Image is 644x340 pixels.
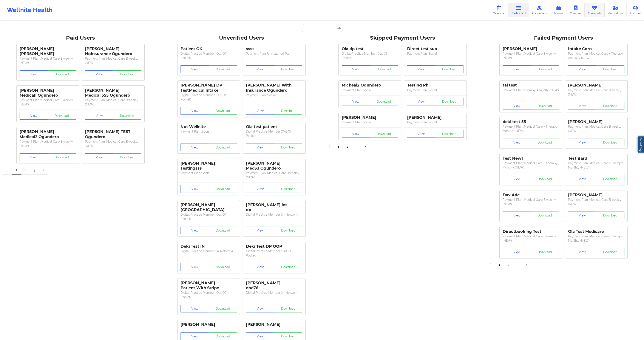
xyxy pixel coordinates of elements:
button: Download [274,185,303,193]
a: Calendar [490,3,508,17]
div: Deki Test DP OOP [246,244,302,249]
button: View [181,107,209,115]
p: Payment Plan : Medical Care + Therapy Monthly (NEW) [503,124,559,133]
a: 3 [513,261,522,269]
div: [PERSON_NAME] [568,193,624,198]
button: View [568,65,596,73]
button: View [246,185,274,193]
button: View [407,130,436,138]
div: [PERSON_NAME] ins dp [246,202,302,212]
a: 1 [495,261,504,269]
div: [PERSON_NAME] [181,322,237,327]
div: [PERSON_NAME] [GEOGRAPHIC_DATA] [181,202,237,212]
div: Pagination Navigation [3,166,48,175]
button: View [20,153,48,161]
button: View [20,70,48,78]
a: 1 [12,166,21,175]
button: Download [209,305,237,312]
div: [PERSON_NAME] doe76 [246,281,302,291]
a: Account [627,3,644,17]
p: Payment Plan : Medical Care Biweekly (NEW) [20,98,76,107]
a: Next item [522,261,531,269]
a: Therapists [585,3,605,17]
p: Payment Plan : Medical Care Biweekly (NEW) [503,51,559,60]
p: Digital Practice Member (Out Of Pocket) [246,129,302,138]
button: View [568,139,596,146]
p: Payment Plan : Social [407,88,463,92]
a: Report Bug [637,136,644,153]
div: [PERSON_NAME] Medical2 Ogundero [20,129,76,139]
button: View [246,107,274,115]
button: Download [48,70,76,78]
div: [PERSON_NAME] Testingsss [181,161,237,171]
button: Download [370,130,398,138]
div: [PERSON_NAME] [503,46,559,51]
p: Payment Plan : Medical Care Biweekly (NEW) [568,198,624,206]
div: [PERSON_NAME] [246,322,302,327]
button: Download [209,185,237,193]
p: Payment Plan : Social [342,120,398,124]
button: Download [596,248,624,256]
div: Ola test patient [246,124,302,129]
button: View [503,65,531,73]
div: Failed Payment Users [486,35,641,41]
button: View [568,175,596,183]
button: Download [596,65,624,73]
div: Micheal2 Ogundero [342,83,398,88]
p: Payment Plan : Medical Care + Therapy Annually (NEW) [568,51,624,60]
button: Download [48,153,76,161]
button: View [568,212,596,219]
button: View [503,102,531,110]
p: Payment Plan : Medical Care + Therapy Monthly (NEW) [503,161,559,170]
button: Download [531,139,559,146]
button: Download [209,263,237,271]
div: Intake Corn [568,46,624,51]
a: 3 [30,166,39,175]
div: Test Bard [568,156,624,161]
button: Download [274,65,303,73]
div: [PERSON_NAME] Med33 Ogundero [246,161,302,171]
div: tai test [503,83,559,88]
p: Payment Plan : Therapy Annually (NEW) [503,88,559,92]
p: Payment Plan : Medical Care Biweekly (NEW) [85,139,141,148]
button: Download [596,102,624,110]
button: View [503,139,531,146]
p: Payment Plan : Medical Care Biweekly (NEW) [503,198,559,206]
button: View [181,263,209,271]
button: View [246,227,274,234]
p: Digital Practice Member (Out Of Pocket) [181,93,237,102]
p: Digital Practice Member (Out Of Pocket) [342,51,398,60]
div: Direct test sup [407,46,463,51]
a: Medications [605,3,627,17]
p: Payment Plan : Medical Care Biweekly (NEW) [20,139,76,148]
p: Payment Plan : Unmatched Plan [246,51,302,56]
p: Digital Practice Member (Out Of Pocket) [181,212,237,221]
div: Pagination Navigation [486,261,531,269]
button: Download [370,98,398,105]
button: Download [596,175,624,183]
button: Download [596,139,624,146]
p: Digital Practice Member (Out Of Pocket) [246,249,302,258]
button: Download [531,175,559,183]
button: View [246,144,274,151]
button: Download [370,65,398,73]
a: Next item [361,142,370,151]
button: View [568,248,596,256]
button: View [85,153,113,161]
div: Patient OK [181,46,237,51]
a: 3 [352,142,361,151]
button: Download [274,144,303,151]
div: [PERSON_NAME] TEST Ogundero [85,129,141,139]
p: Digital Practice Member (In-Network) [181,249,237,253]
div: [PERSON_NAME] Medical 555 Ogundero [85,88,141,98]
button: Download [531,65,559,73]
p: Digital Practice Member (Out Of Pocket) [181,291,237,299]
button: Download [48,112,76,120]
button: Download [209,227,237,234]
div: [PERSON_NAME] [PERSON_NAME] [20,46,76,56]
button: View [85,70,113,78]
p: Digital Practice Member (Out Of Pocket) [181,51,237,60]
button: Download [531,248,559,256]
button: View [181,144,209,151]
button: Download [209,107,237,115]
